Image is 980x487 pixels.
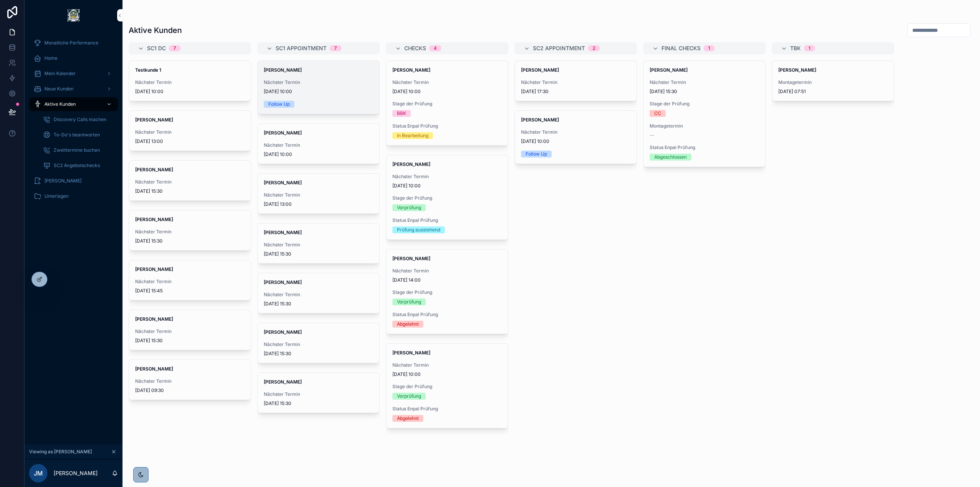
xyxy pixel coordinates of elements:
div: CC [654,110,661,117]
div: In Bearbeitung [397,132,428,139]
strong: [PERSON_NAME] [392,161,430,167]
span: [DATE] 14:00 [392,277,502,283]
span: Monatliche Performance [44,40,98,46]
span: Nächster Termin [392,174,502,180]
span: [DATE] 10:00 [135,89,245,95]
a: [PERSON_NAME]Nächster Termin[DATE] 15:30 [257,273,380,313]
span: [DATE] 15:30 [264,400,373,407]
span: [DATE] 07:51 [778,89,888,95]
span: [DATE] 10:00 [264,89,373,95]
a: Home [29,51,118,65]
span: Status Enpal Prüfung [392,217,502,223]
span: Nächster Termin [264,341,373,348]
a: [PERSON_NAME]Nächster Termin[DATE] 10:00Follow Up [257,61,380,114]
span: [DATE] 15:45 [135,288,245,294]
h1: Aktive Kunden [129,25,182,36]
span: TBK [790,44,801,52]
div: Follow Up [526,151,547,157]
a: [PERSON_NAME]Nächster Termin[DATE] 15:30 [257,323,380,363]
span: [DATE] 13:00 [135,138,245,144]
strong: Testkunde 1 [135,67,161,73]
span: Nächster Termin [135,79,245,85]
span: [DATE] 10:00 [392,89,502,95]
a: [PERSON_NAME]Nächster Termin[DATE] 17:30 [514,61,637,101]
div: Vorprüfung [397,393,421,400]
a: [PERSON_NAME]Nächster Termin[DATE] 10:00Follow Up [514,110,637,164]
a: Neue Kunden [29,82,118,96]
span: Nächster Termin [135,378,245,384]
span: [DATE] 15:30 [264,251,373,257]
div: Abgeschlossen [654,154,687,161]
span: Nächster Termin [264,292,373,298]
span: Stage der Prüfung [392,101,502,107]
a: [PERSON_NAME]Nächster Termin[DATE] 14:00Stage der PrüfungVorprüfungStatus Enpal PrüfungAbgelehnt [386,249,508,334]
a: [PERSON_NAME]Nächster Termin[DATE] 15:30Stage der PrüfungCCMontagetermin--Status Enpal PrüfungAbg... [643,61,766,167]
a: [PERSON_NAME]Nächster Termin[DATE] 15:30 [257,223,380,264]
span: [PERSON_NAME] [44,178,82,184]
span: [DATE] 10:00 [264,151,373,157]
a: [PERSON_NAME]Nächster Termin[DATE] 15:30 [129,310,251,350]
a: [PERSON_NAME]Nächster Termin[DATE] 10:00Stage der PrüfungBBKStatus Enpal PrüfungIn Bearbeitung [386,61,508,146]
span: Status Enpal Prüfung [392,406,502,412]
a: Testkunde 1Nächster Termin[DATE] 10:00 [129,61,251,101]
div: Abgelehnt [397,321,419,328]
strong: [PERSON_NAME] [392,350,430,356]
span: SC2 Angebotschecks [54,162,100,169]
span: To-Do's beantworten [54,132,100,138]
span: Nächster Termin [392,362,502,368]
div: 7 [173,45,176,51]
span: Nächster Termin [135,328,245,335]
div: Prüfung ausstehend [397,226,440,233]
a: Monatliche Performance [29,36,118,50]
span: [DATE] 15:30 [650,89,759,95]
p: [PERSON_NAME] [54,469,98,477]
span: SC2 Appointment [533,44,585,52]
a: Unterlagen [29,189,118,203]
div: 4 [434,45,437,51]
span: Stage der Prüfung [392,384,502,390]
a: [PERSON_NAME]Nächster Termin[DATE] 13:00 [129,110,251,151]
span: Neue Kunden [44,86,73,92]
a: [PERSON_NAME] [29,174,118,188]
strong: [PERSON_NAME] [392,256,430,261]
span: Nächster Termin [264,242,373,248]
strong: [PERSON_NAME] [521,117,559,123]
span: Discovery Calls machen [54,116,106,123]
a: [PERSON_NAME]Nächster Termin[DATE] 15:30 [257,372,380,413]
span: Nächster Termin [264,79,373,85]
span: -- [650,132,654,138]
span: [DATE] 10:00 [521,138,630,144]
span: Nächster Termin [135,279,245,285]
a: [PERSON_NAME]Nächster Termin[DATE] 15:30 [129,210,251,251]
div: 1 [808,45,810,51]
strong: [PERSON_NAME] [264,379,302,385]
div: scrollable content [24,31,122,213]
span: Status Enpal Prüfung [392,312,502,318]
strong: [PERSON_NAME] [264,67,302,73]
div: Follow Up [268,101,290,108]
span: Stage der Prüfung [650,101,759,107]
a: [PERSON_NAME]Nächster Termin[DATE] 10:00 [257,123,380,164]
span: Nächster Termin [521,129,630,135]
span: [DATE] 15:30 [135,238,245,244]
a: SC2 Angebotschecks [38,159,118,172]
span: [DATE] 10:00 [392,371,502,377]
div: 7 [334,45,337,51]
span: Mein Kalender [44,71,76,77]
a: Discovery Calls machen [38,113,118,126]
span: Nächster Termin [392,79,502,85]
div: Abgelehnt [397,415,419,422]
strong: [PERSON_NAME] [135,167,173,172]
strong: [PERSON_NAME] [392,67,430,73]
div: BBK [397,110,406,117]
a: Aktive Kunden [29,97,118,111]
span: Final Checks [661,44,701,52]
span: [DATE] 15:30 [135,188,245,194]
strong: [PERSON_NAME] [264,279,302,285]
strong: [PERSON_NAME] [135,117,173,123]
span: Zweittermine buchen [54,147,100,153]
span: Stage der Prüfung [392,289,502,295]
span: [DATE] 09:30 [135,387,245,394]
div: 1 [708,45,710,51]
span: SC1 Appointment [276,44,327,52]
